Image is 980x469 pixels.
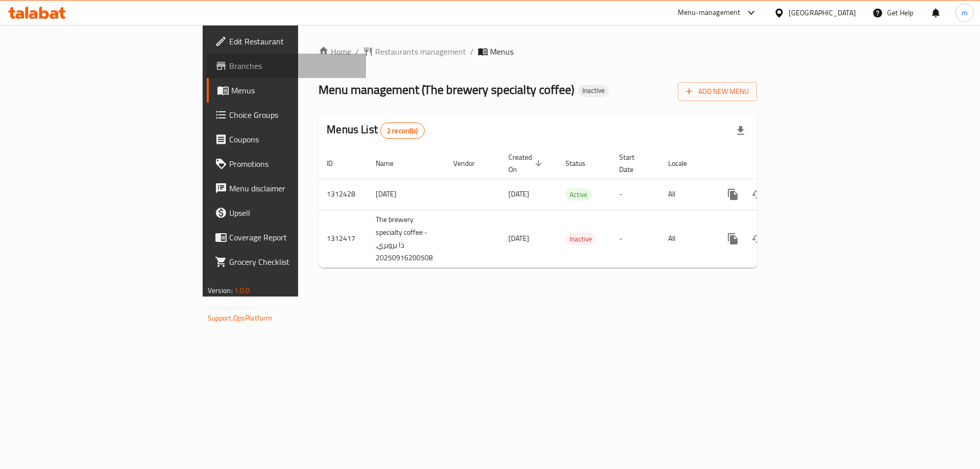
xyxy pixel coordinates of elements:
span: Locale [668,157,700,169]
button: more [721,182,745,207]
span: Coupons [229,133,358,145]
span: Add New Menu [686,85,749,98]
a: Promotions [207,152,366,176]
span: Menus [231,84,358,96]
div: Total records count [380,122,425,139]
a: Support.OpsPlatform [208,311,273,325]
div: Export file [728,118,753,143]
a: Menu disclaimer [207,176,366,201]
button: Change Status [745,182,770,207]
span: Menus [490,45,513,58]
th: Actions [713,148,827,179]
span: Menu management ( The brewery specialty coffee ) [318,78,574,101]
span: Get support on: [208,301,255,314]
span: Name [376,157,407,169]
span: Menu disclaimer [229,182,358,194]
button: Add New Menu [678,82,757,101]
span: Upsell [229,207,358,219]
span: Edit Restaurant [229,35,358,47]
span: Inactive [566,233,596,245]
span: Restaurants management [375,45,466,58]
div: Menu-management [678,7,741,19]
div: Inactive [566,233,596,245]
nav: breadcrumb [318,45,757,58]
a: Upsell [207,201,366,225]
a: Grocery Checklist [207,250,366,274]
span: 2 record(s) [381,126,424,136]
span: Choice Groups [229,109,358,121]
h2: Menus List [327,122,424,139]
span: Promotions [229,158,358,170]
a: Menus [207,78,366,103]
span: Created On [508,151,545,176]
span: Start Date [619,151,648,176]
a: Branches [207,54,366,78]
a: Coupons [207,127,366,152]
span: Version: [208,284,233,297]
button: Change Status [745,227,770,251]
span: [DATE] [508,232,529,245]
td: The brewery specialty coffee - ذا برويري, 20250916200508 [367,210,445,267]
table: enhanced table [318,148,827,268]
button: more [721,227,745,251]
span: Branches [229,60,358,72]
a: Choice Groups [207,103,366,127]
a: Coverage Report [207,225,366,250]
span: 1.0.0 [234,284,250,297]
span: Active [566,189,592,201]
td: - [611,179,660,210]
span: Coverage Report [229,231,358,243]
span: Status [566,157,599,169]
span: ID [327,157,346,169]
span: Grocery Checklist [229,256,358,268]
span: m [962,7,968,18]
td: All [660,179,713,210]
span: Inactive [578,86,609,95]
span: [DATE] [508,187,529,201]
a: Edit Restaurant [207,29,366,54]
div: Inactive [578,85,609,97]
td: All [660,210,713,267]
li: / [470,45,474,58]
div: [GEOGRAPHIC_DATA] [789,7,856,18]
td: [DATE] [367,179,445,210]
a: Restaurants management [363,45,466,58]
td: - [611,210,660,267]
span: Vendor [453,157,488,169]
